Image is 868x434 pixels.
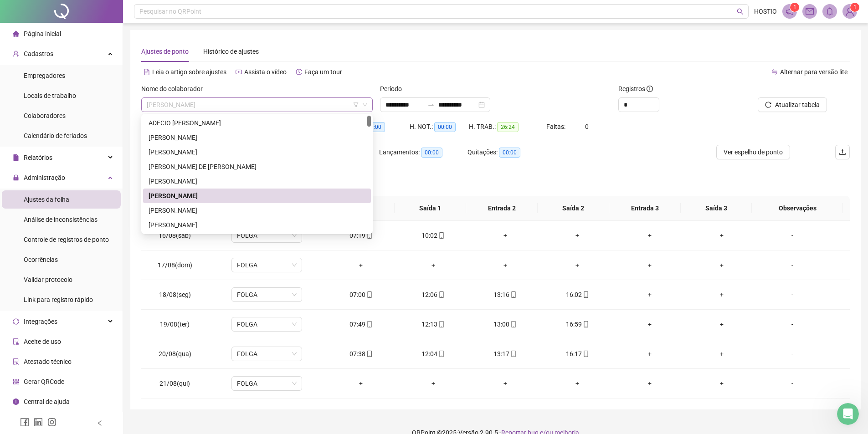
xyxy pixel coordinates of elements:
[24,378,64,385] span: Gerar QRCode
[621,230,678,240] div: +
[24,276,72,283] span: Validar protocolo
[362,102,368,107] span: down
[143,145,371,159] div: ANANDA XAVIER DE MELO
[693,290,750,300] div: +
[141,48,189,55] span: Ajustes de ponto
[806,7,814,15] span: mail
[427,101,435,108] span: swap-right
[404,349,462,359] div: 12:04
[380,84,408,94] label: Período
[152,68,226,76] span: Leia o artigo sobre ajustes
[24,296,93,303] span: Link para registro rápido
[97,420,103,426] span: left
[410,122,469,132] div: H. NOT.:
[34,418,43,427] span: linkedin
[693,230,750,240] div: +
[24,216,98,223] span: Análise de inconsistências
[236,69,242,75] span: youtube
[160,321,190,328] span: 19/08(ter)
[765,102,771,108] span: reload
[549,349,606,359] div: 16:17
[427,101,435,108] span: to
[466,196,538,221] th: Entrada 2
[350,122,410,132] div: HE 3:
[237,317,297,331] span: FOLGA
[621,349,678,359] div: +
[13,338,19,345] span: audit
[621,260,678,270] div: +
[765,230,819,240] div: -
[477,260,534,270] div: +
[13,51,19,57] span: user-add
[499,148,520,158] span: 00:00
[149,118,365,128] div: ADECIO [PERSON_NAME]
[681,196,752,221] th: Saída 3
[497,122,519,132] span: 26:24
[549,378,606,388] div: +
[143,174,371,189] div: ANDREIA SABRINA DA SILVA SOUZA
[332,290,390,300] div: 07:00
[144,69,150,75] span: file-text
[143,218,371,232] div: ANTONIA CLEIA CARDOSO SILVA
[780,68,847,76] span: Alternar para versão lite
[477,319,534,329] div: 13:00
[404,319,462,329] div: 12:13
[149,147,365,157] div: [PERSON_NAME]
[582,351,589,357] span: mobile
[237,377,297,390] span: FOLGA
[24,318,57,325] span: Integrações
[237,347,297,361] span: FOLGA
[24,236,109,243] span: Controle de registros de ponto
[609,196,681,221] th: Entrada 3
[365,232,373,239] span: mobile
[758,97,827,112] button: Atualizar tabela
[843,5,857,18] img: 41758
[332,230,390,240] div: 07:19
[13,398,19,405] span: info-circle
[24,72,65,79] span: Empregadores
[365,351,373,357] span: mobile
[509,291,517,298] span: mobile
[404,260,462,270] div: +
[159,350,191,357] span: 20/08(qua)
[775,100,820,110] span: Atualizar tabela
[159,232,191,239] span: 16/08(sáb)
[509,321,517,327] span: mobile
[404,378,462,388] div: +
[582,291,589,298] span: mobile
[24,196,69,203] span: Ajustes da folha
[477,290,534,300] div: 13:16
[149,205,365,215] div: [PERSON_NAME]
[237,288,297,301] span: FOLGA
[621,378,678,388] div: +
[395,196,466,221] th: Saída 1
[737,8,744,15] span: search
[786,7,794,15] span: notification
[724,147,783,157] span: Ver espelho de ponto
[585,123,589,130] span: 0
[509,351,517,357] span: mobile
[837,403,859,425] iframe: Intercom live chat
[24,358,72,365] span: Atestado técnico
[437,291,445,298] span: mobile
[546,123,567,130] span: Faltas:
[141,84,209,94] label: Nome do colaborador
[24,398,70,405] span: Central de ajuda
[826,7,834,15] span: bell
[434,122,456,132] span: 00:00
[143,116,371,130] div: ADECIO FEITOSA BEZERRA
[467,147,556,158] div: Quitações:
[549,230,606,240] div: +
[621,319,678,329] div: +
[365,291,373,298] span: mobile
[693,260,750,270] div: +
[304,68,342,76] span: Faça um tour
[538,196,609,221] th: Saída 2
[332,260,390,270] div: +
[477,349,534,359] div: 13:17
[244,68,287,76] span: Assista o vídeo
[24,92,76,99] span: Locais de trabalho
[693,349,750,359] div: +
[143,203,371,218] div: ANGELO SILVA DOS SANTOS
[752,196,843,221] th: Observações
